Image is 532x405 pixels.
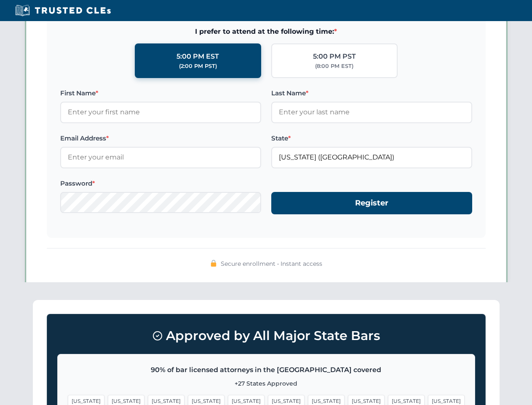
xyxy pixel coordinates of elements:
[271,88,472,98] label: Last Name
[271,147,472,168] input: Florida (FL)
[315,62,353,70] div: (8:00 PM EST)
[271,133,472,143] label: State
[60,102,261,123] input: Enter your first name
[68,379,465,388] p: +27 States Approved
[68,364,465,375] p: 90% of bar licensed attorneys in the [GEOGRAPHIC_DATA] covered
[176,51,219,62] div: 5:00 PM EST
[313,51,356,62] div: 5:00 PM PST
[60,133,261,143] label: Email Address
[271,102,472,123] input: Enter your last name
[60,147,261,168] input: Enter your email
[271,192,472,214] button: Register
[179,62,217,70] div: (2:00 PM PST)
[60,178,261,189] label: Password
[60,88,261,98] label: First Name
[57,324,475,347] h3: Approved by All Major State Bars
[13,4,113,17] img: Trusted CLEs
[210,260,217,267] img: 🔒
[60,26,472,37] span: I prefer to attend at the following time:
[221,259,322,268] span: Secure enrollment • Instant access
